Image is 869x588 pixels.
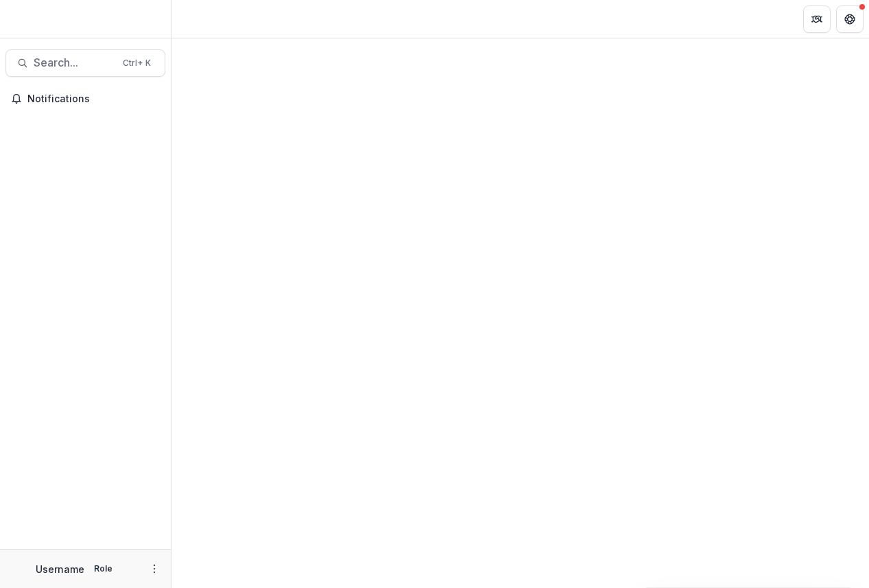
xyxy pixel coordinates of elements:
span: Search... [34,56,115,69]
button: Get Help [836,5,864,33]
span: Notifications [27,93,160,105]
p: Username [36,562,84,576]
p: Role [90,563,117,575]
div: Ctrl + K [120,56,154,71]
button: Partners [803,5,831,33]
button: More [146,561,163,577]
button: Search... [5,49,165,77]
nav: breadcrumb [177,9,235,29]
button: Notifications [5,88,165,110]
